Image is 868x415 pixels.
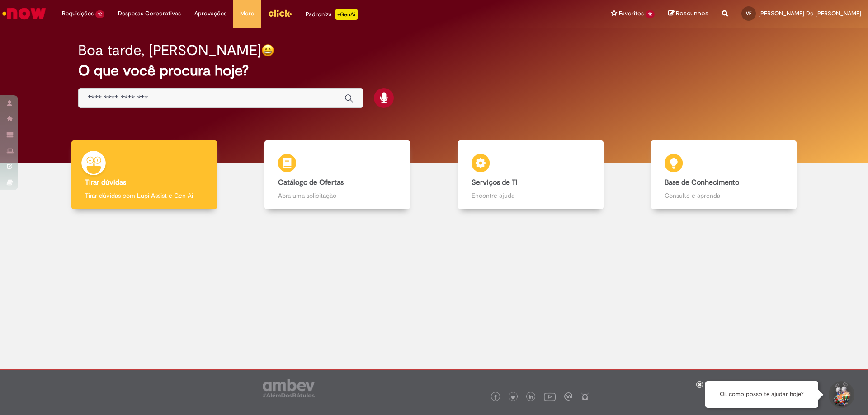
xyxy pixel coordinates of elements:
p: Abra uma solicitação [278,191,396,200]
h2: O que você procura hoje? [78,63,790,79]
span: 12 [95,10,104,18]
b: Catálogo de Ofertas [278,178,344,187]
p: +GenAi [335,9,358,20]
div: Oi, como posso te ajudar hoje? [705,381,818,408]
img: ServiceNow [1,5,47,23]
h2: Boa tarde, [PERSON_NAME] [78,42,261,58]
a: Tirar dúvidas Tirar dúvidas com Lupi Assist e Gen Ai [47,140,241,210]
img: logo_footer_twitter.png [511,395,515,400]
span: More [240,9,254,18]
img: logo_footer_workplace.png [564,392,572,401]
div: Padroniza [306,9,358,20]
b: Tirar dúvidas [85,178,126,187]
span: VF [746,10,751,16]
span: Rascunhos [676,9,708,18]
span: 12 [646,10,655,18]
span: Aprovações [194,9,226,18]
p: Tirar dúvidas com Lupi Assist e Gen Ai [85,191,203,200]
a: Rascunhos [668,9,708,18]
img: click_logo_yellow_360x200.png [268,6,292,20]
a: Serviços de TI Encontre ajuda [434,140,627,210]
img: logo_footer_facebook.png [493,395,498,400]
span: [PERSON_NAME] Do [PERSON_NAME] [759,9,861,17]
img: logo_footer_ambev_rotulo_gray.png [263,379,315,397]
a: Base de Conhecimento Consulte e aprenda [627,140,821,210]
img: happy-face.png [261,44,274,57]
b: Base de Conhecimento [665,178,739,187]
p: Consulte e aprenda [665,191,783,200]
span: Requisições [62,9,94,18]
span: Despesas Corporativas [118,9,181,18]
button: Iniciar Conversa de Suporte [827,381,854,408]
span: Favoritos [619,9,644,18]
b: Serviços de TI [472,178,518,187]
img: logo_footer_linkedin.png [529,395,533,400]
p: Encontre ajuda [472,191,590,200]
img: logo_footer_youtube.png [544,391,556,402]
a: Catálogo de Ofertas Abra uma solicitação [241,140,434,210]
img: logo_footer_naosei.png [581,392,589,401]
